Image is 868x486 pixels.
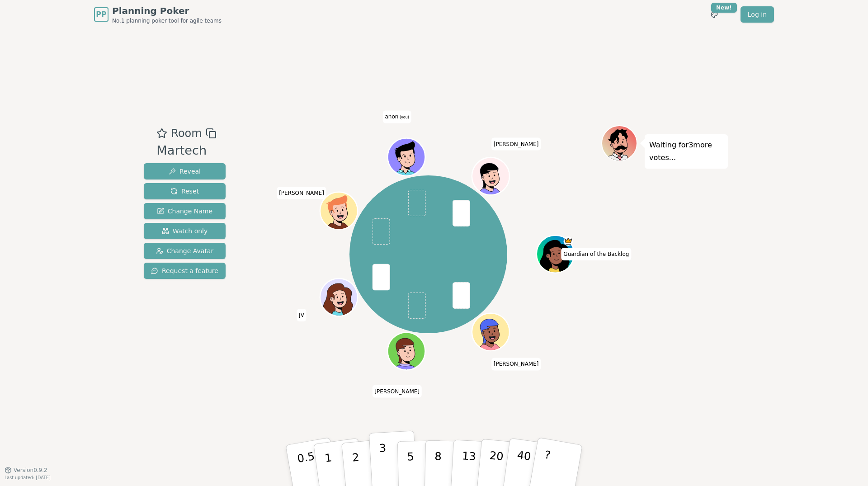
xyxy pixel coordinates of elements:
[112,17,222,24] span: No.1 planning poker tool for agile teams
[398,116,409,120] span: (you)
[169,167,201,176] span: Reveal
[383,111,411,123] span: Click to change your name
[5,475,51,480] span: Last updated: [DATE]
[171,125,202,142] span: Room
[741,6,774,23] a: Log in
[706,6,722,23] button: New!
[151,266,218,275] span: Request a feature
[277,187,326,199] span: Click to change your name
[112,5,222,17] span: Planning Poker
[5,467,47,474] button: Version0.9.2
[144,263,226,279] button: Request a feature
[156,246,214,255] span: Change Avatar
[156,125,167,142] button: Add as favourite
[388,140,424,175] button: Click to change your avatar
[297,309,307,321] span: Click to change your name
[561,248,631,260] span: Click to change your name
[144,223,226,239] button: Watch only
[144,163,226,179] button: Reveal
[170,187,199,196] span: Reset
[649,139,723,164] p: Waiting for 3 more votes...
[162,226,208,236] span: Watch only
[157,207,212,216] span: Change Name
[14,467,47,474] span: Version 0.9.2
[94,5,222,24] a: PPPlanning PokerNo.1 planning poker tool for agile teams
[96,9,106,20] span: PP
[144,203,226,219] button: Change Name
[563,236,573,246] span: Guardian of the Backlog is the host
[711,3,737,13] div: New!
[156,142,216,160] div: Martech
[372,385,422,398] span: Click to change your name
[144,183,226,199] button: Reset
[144,243,226,259] button: Change Avatar
[491,358,541,371] span: Click to change your name
[491,138,541,151] span: Click to change your name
